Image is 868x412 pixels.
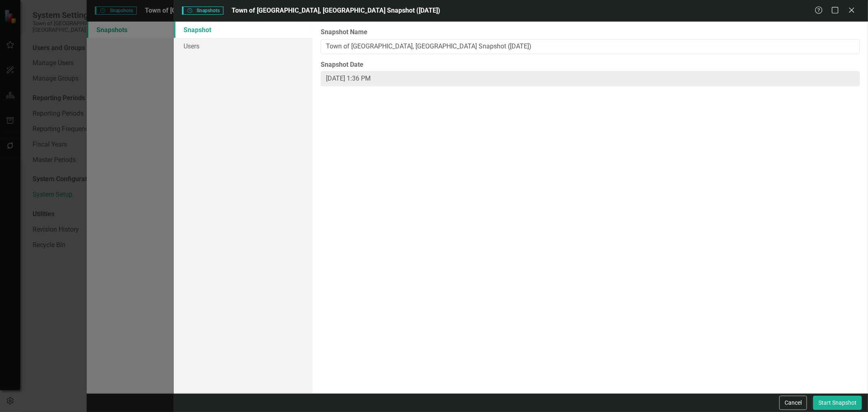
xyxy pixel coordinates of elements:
span: Town of [GEOGRAPHIC_DATA], [GEOGRAPHIC_DATA] Snapshot ([DATE]) [232,7,440,14]
a: Users [174,38,313,54]
button: Cancel [779,396,807,410]
label: Snapshot Date [321,60,860,70]
a: Snapshot [174,22,313,38]
span: Snapshots [182,7,223,15]
button: Start Snapshot [813,396,862,410]
label: Snapshot Name [321,28,860,37]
